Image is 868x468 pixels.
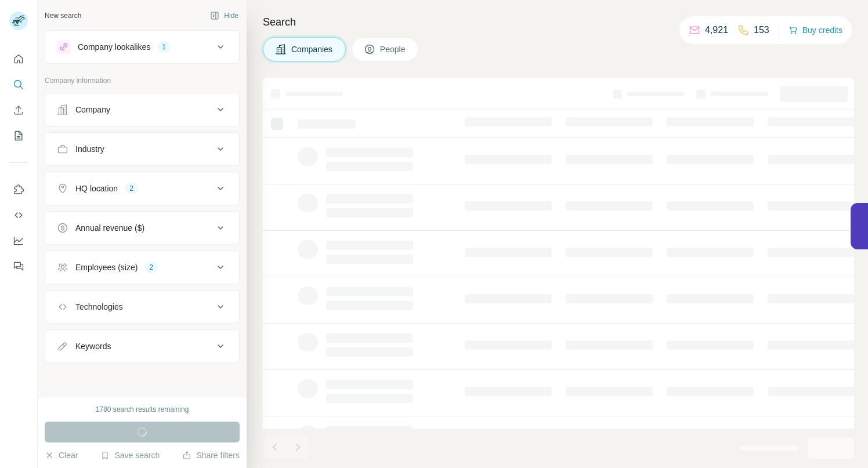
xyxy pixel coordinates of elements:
p: Company information [45,75,240,86]
button: Hide [202,7,247,24]
div: 2 [144,262,158,273]
div: Technologies [75,301,123,313]
button: Company [45,96,239,124]
div: 2 [125,183,138,194]
div: HQ location [75,183,118,194]
div: 1 [157,42,171,52]
p: 153 [754,23,769,37]
button: Feedback [9,256,28,277]
div: Industry [75,143,104,155]
div: 1780 search results remaining [96,404,189,415]
button: Industry [45,135,239,163]
h4: Search [263,14,854,30]
button: Company lookalikes1 [45,33,239,61]
button: Use Surfe API [9,205,28,226]
div: Company [75,104,110,115]
button: HQ location2 [45,175,239,202]
button: Search [9,74,28,95]
p: 4,921 [705,23,728,37]
button: Technologies [45,293,239,321]
div: New search [45,10,81,21]
span: People [380,43,407,55]
button: Keywords [45,332,239,360]
button: Annual revenue ($) [45,214,239,242]
div: Employees (size) [75,262,138,273]
button: Employees (size)2 [45,253,239,281]
span: Companies [291,43,334,55]
button: Save search [100,449,160,461]
button: Share filters [182,449,240,461]
div: Company lookalikes [78,41,150,53]
button: Enrich CSV [9,100,28,121]
button: Clear [45,449,78,461]
div: Keywords [75,340,111,352]
button: Quick start [9,49,28,70]
button: My lists [9,125,28,146]
button: Use Surfe on LinkedIn [9,179,28,200]
button: Dashboard [9,230,28,251]
button: Buy credits [789,22,842,38]
div: Annual revenue ($) [75,222,144,234]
